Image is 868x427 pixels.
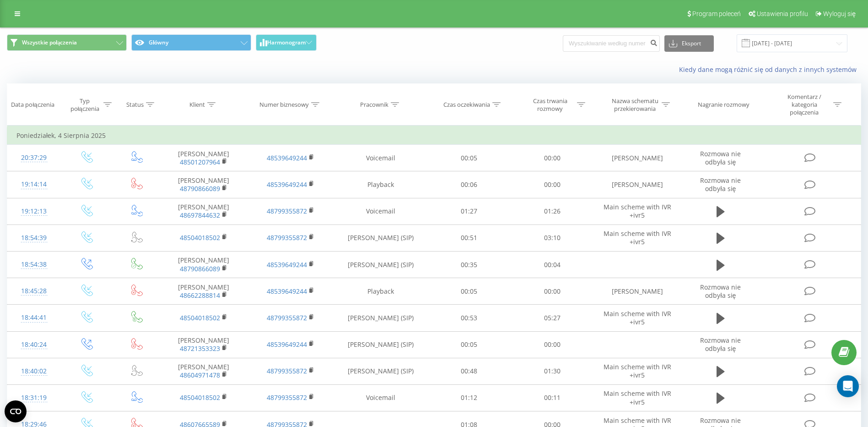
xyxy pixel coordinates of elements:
span: Wyloguj się [823,10,856,17]
a: 48504018502 [180,313,220,322]
td: 00:48 [427,358,511,384]
td: [PERSON_NAME] (SIP) [334,305,427,331]
span: Program poleceń [692,10,741,17]
td: 05:27 [511,305,594,331]
a: 48799355872 [267,313,307,322]
td: Main scheme with IVR +ivr5 [594,224,680,251]
a: 48799355872 [267,233,307,242]
a: 48721353323 [180,344,220,353]
td: [PERSON_NAME] [594,278,680,305]
div: Pracownik [360,101,388,109]
a: 48501207964 [180,158,220,166]
td: 00:11 [511,384,594,411]
a: 48539649244 [267,153,307,162]
td: 00:00 [511,331,594,358]
button: Eksport [664,35,714,52]
div: Czas trwania rozmowy [526,97,575,113]
a: 48790866089 [180,184,220,193]
div: Nazwa schematu przekierowania [610,97,659,113]
div: 19:14:14 [16,175,51,193]
td: Voicemail [334,145,427,171]
td: Playback [334,171,427,198]
div: 18:45:28 [16,282,51,300]
a: 48504018502 [180,393,220,402]
span: Rozmowa nie odbyła się [700,283,741,300]
div: 20:37:29 [16,149,51,167]
td: [PERSON_NAME] [594,171,680,198]
div: Komentarz / kategoria połączenia [777,93,831,116]
a: 48504018502 [180,233,220,242]
td: 00:00 [511,145,594,171]
button: Open CMP widget [5,400,27,422]
td: 00:04 [511,252,594,278]
td: [PERSON_NAME] [594,145,680,171]
div: Status [126,101,144,109]
td: Main scheme with IVR +ivr5 [594,198,680,224]
button: Wszystkie połączenia [7,34,127,51]
a: 48539649244 [267,180,307,189]
a: 48604971478 [180,371,220,379]
td: 00:06 [427,171,511,198]
div: Open Intercom Messenger [837,375,859,397]
td: [PERSON_NAME] (SIP) [334,358,427,384]
td: 00:05 [427,145,511,171]
td: Main scheme with IVR +ivr5 [594,358,680,384]
td: 03:10 [511,224,594,251]
div: 18:31:19 [16,389,51,407]
td: [PERSON_NAME] (SIP) [334,224,427,251]
div: 18:44:41 [16,309,51,327]
button: Główny [131,34,251,51]
a: 48539649244 [267,260,307,269]
td: [PERSON_NAME] [161,145,247,171]
td: 01:30 [511,358,594,384]
td: 00:00 [511,278,594,305]
a: 48539649244 [267,287,307,296]
span: Rozmowa nie odbyła się [700,149,741,166]
div: 18:40:02 [16,362,51,380]
td: 00:05 [427,278,511,305]
td: 00:00 [511,171,594,198]
button: Harmonogram [256,34,317,51]
a: 48790866089 [180,264,220,273]
td: Main scheme with IVR +ivr5 [594,305,680,331]
td: Main scheme with IVR +ivr5 [594,384,680,411]
span: Wszystkie połączenia [22,39,77,46]
td: [PERSON_NAME] [161,171,247,198]
td: [PERSON_NAME] [161,252,247,278]
div: 18:54:39 [16,229,51,247]
td: Playback [334,278,427,305]
div: Typ połączenia [69,97,101,113]
td: 00:35 [427,252,511,278]
div: 18:54:38 [16,256,51,274]
td: 00:05 [427,331,511,358]
a: Kiedy dane mogą różnić się od danych z innych systemów [679,65,861,74]
td: [PERSON_NAME] [161,358,247,384]
td: 00:53 [427,305,511,331]
input: Wyszukiwanie według numeru [563,35,660,52]
td: [PERSON_NAME] [161,198,247,224]
div: Data połączenia [11,101,54,109]
a: 48539649244 [267,340,307,349]
div: Numer biznesowy [259,101,309,109]
td: 01:27 [427,198,511,224]
td: [PERSON_NAME] [161,278,247,305]
span: Rozmowa nie odbyła się [700,336,741,353]
div: 18:40:24 [16,336,51,354]
td: [PERSON_NAME] (SIP) [334,252,427,278]
td: Voicemail [334,384,427,411]
a: 48799355872 [267,207,307,215]
a: 48799355872 [267,393,307,402]
div: 19:12:13 [16,203,51,220]
span: Harmonogram [267,39,306,46]
div: Czas oczekiwania [443,101,490,109]
span: Ustawienia profilu [757,10,808,17]
td: [PERSON_NAME] [161,331,247,358]
a: 48697844632 [180,211,220,219]
td: 00:51 [427,224,511,251]
td: Voicemail [334,198,427,224]
a: 48799355872 [267,367,307,375]
td: [PERSON_NAME] (SIP) [334,331,427,358]
td: Poniedziałek, 4 Sierpnia 2025 [7,126,861,145]
div: Klient [189,101,205,109]
td: 01:12 [427,384,511,411]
